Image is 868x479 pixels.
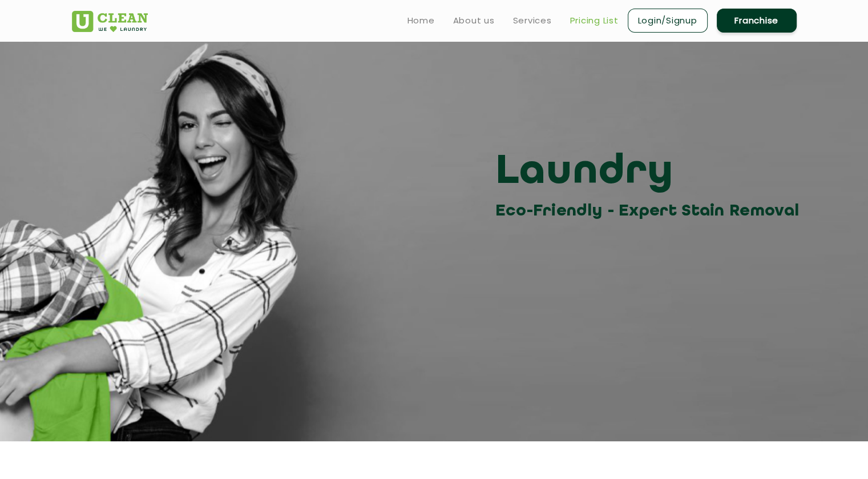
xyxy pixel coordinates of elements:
[513,14,552,27] a: Services
[570,14,619,27] a: Pricing List
[407,14,435,27] a: Home
[453,14,495,27] a: About us
[628,9,708,33] a: Login/Signup
[717,9,797,33] a: Franchise
[495,198,805,224] h3: Eco-Friendly - Expert Stain Removal
[495,147,805,198] h3: Laundry
[72,11,148,32] img: UClean Laundry and Dry Cleaning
